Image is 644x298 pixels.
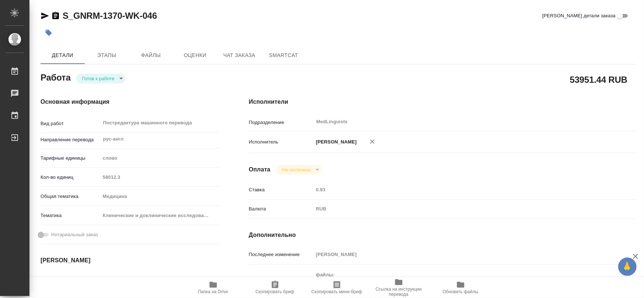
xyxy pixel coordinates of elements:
[41,155,100,162] p: Тарифные единицы
[80,75,117,82] button: Готов к работе
[249,186,313,194] p: Ставка
[182,277,244,298] button: Папка на Drive
[89,51,124,60] span: Этапы
[41,256,219,265] h4: [PERSON_NAME]
[249,97,636,106] h4: Исполнители
[618,258,637,276] button: 🙏
[41,11,49,20] button: Скопировать ссылку для ЯМессенджера
[244,277,306,298] button: Скопировать бриф
[249,251,313,258] p: Последнее изменение
[249,231,636,240] h4: Дополнительно
[51,11,60,20] button: Скопировать ссылку
[313,203,603,215] div: RUB
[41,136,100,143] p: Направление перевода
[76,74,126,84] div: Готов к работе
[63,11,157,21] a: S_GNRM-1370-WK-046
[430,277,492,298] button: Обновить файлы
[313,184,603,195] input: Пустое поле
[280,167,313,173] button: Не оплачена
[542,12,616,19] span: [PERSON_NAME] детали заказа
[100,209,219,222] div: Клинические и доклинические исследования
[312,289,362,294] span: Скопировать мини-бриф
[41,25,57,41] button: Добавить тэг
[570,73,627,86] h2: 53951.44 RUB
[364,134,380,150] button: Удалить исполнителя
[313,249,603,260] input: Пустое поле
[133,51,169,60] span: Файлы
[41,97,219,106] h4: Основная информация
[266,51,301,60] span: SmartCat
[41,70,71,84] h2: Работа
[313,138,357,146] p: [PERSON_NAME]
[249,138,313,146] p: Исполнитель
[177,51,213,60] span: Оценки
[45,51,80,60] span: Детали
[276,165,321,175] div: Готов к работе
[100,172,219,182] input: Пустое поле
[306,277,368,298] button: Скопировать мини-бриф
[198,289,228,294] span: Папка на Drive
[368,277,430,298] button: Ссылка на инструкции перевода
[41,174,100,181] p: Кол-во единиц
[256,289,294,294] span: Скопировать бриф
[100,152,219,164] div: слово
[249,205,313,213] p: Валюта
[100,275,165,285] input: Пустое поле
[249,165,271,174] h4: Оплата
[41,277,100,284] p: Дата начала работ
[51,231,98,238] span: Нотариальный заказ
[41,212,100,219] p: Тематика
[41,193,100,200] p: Общая тематика
[100,190,219,203] div: Медицина
[41,120,100,127] p: Вид работ
[372,287,425,297] span: Ссылка на инструкции перевода
[249,119,313,126] p: Подразделение
[621,259,634,274] span: 🙏
[443,289,478,294] span: Обновить файлы
[222,51,257,60] span: Чат заказа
